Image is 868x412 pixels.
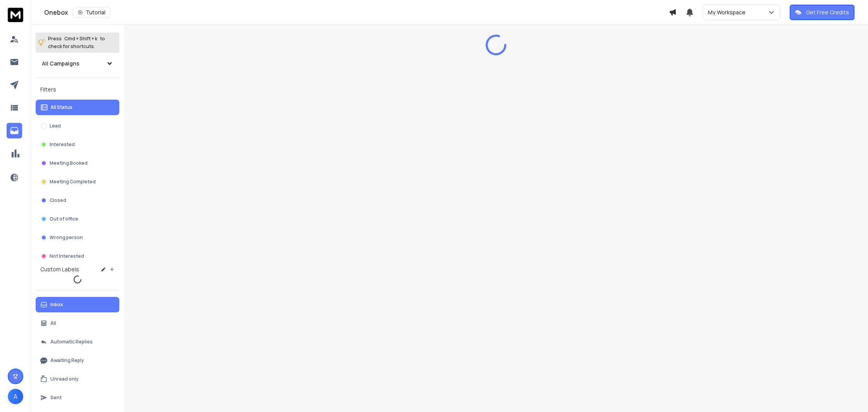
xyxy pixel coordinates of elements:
[36,211,119,227] button: Out of office
[790,5,854,20] button: Get Free Credits
[36,334,119,350] button: Automatic Replies
[36,353,119,368] button: Awaiting Reply
[8,389,23,404] button: A
[50,395,62,401] p: Sent
[48,35,105,50] p: Press to check for shortcuts.
[36,248,119,264] button: Not Interested
[36,137,119,152] button: Interested
[36,230,119,245] button: Wrong person
[36,193,119,208] button: Closed
[50,216,78,222] p: Out of office
[36,155,119,171] button: Meeting Booked
[50,197,66,203] p: Closed
[36,56,119,71] button: All Campaigns
[50,234,83,241] p: Wrong person
[36,118,119,134] button: Lead
[50,357,84,364] p: Awaiting Reply
[50,160,88,166] p: Meeting Booked
[63,34,98,43] span: Cmd + Shift + k
[36,371,119,387] button: Unread only
[73,7,110,18] button: Tutorial
[50,104,72,110] p: All Status
[806,9,849,16] p: Get Free Credits
[36,315,119,331] button: All
[44,7,669,18] div: Onebox
[42,60,79,67] h1: All Campaigns
[40,265,79,273] h3: Custom Labels
[50,302,63,308] p: Inbox
[708,9,749,16] p: My Workspace
[50,141,75,148] p: Interested
[36,390,119,405] button: Sent
[50,376,79,382] p: Unread only
[50,320,56,326] p: All
[36,174,119,190] button: Meeting Completed
[50,253,84,259] p: Not Interested
[50,123,61,129] p: Lead
[36,84,119,95] h3: Filters
[50,339,93,345] p: Automatic Replies
[50,179,96,185] p: Meeting Completed
[36,297,119,312] button: Inbox
[36,100,119,115] button: All Status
